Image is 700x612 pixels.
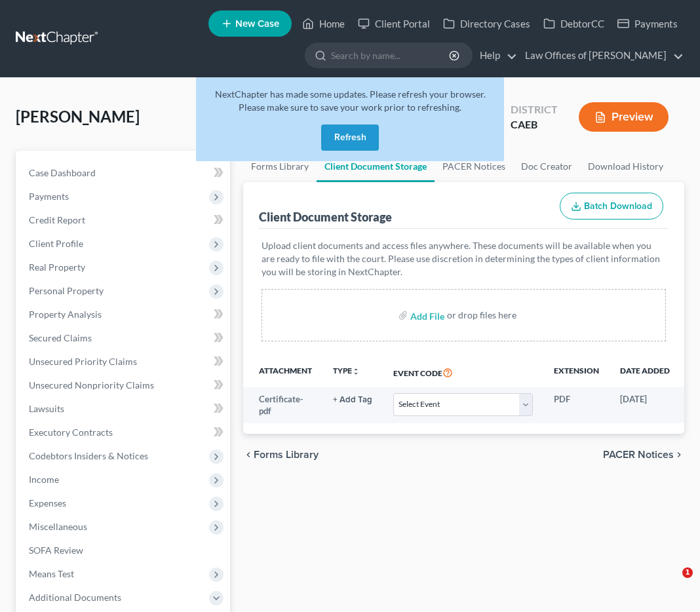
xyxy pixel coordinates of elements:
[18,539,230,562] a: SOFA Review
[29,332,92,343] span: Secured Claims
[674,449,684,460] i: chevron_right
[29,191,69,202] span: Payments
[18,397,230,421] a: Lawsuits
[543,357,610,387] th: Extension
[537,12,611,35] a: DebtorCC
[29,545,83,556] span: SOFA Review
[262,239,666,278] p: Upload client documents and access files anywhere. These documents will be available when you are...
[682,567,693,578] span: 1
[611,12,684,35] a: Payments
[18,373,230,397] a: Unsecured Nonpriority Claims
[331,43,451,67] input: Search by name...
[29,497,66,508] span: Expenses
[511,117,558,132] div: CAEB
[351,12,437,35] a: Client Portal
[655,567,687,599] iframe: Intercom live chat
[383,357,544,387] th: Event Code
[29,474,59,485] span: Income
[333,367,360,375] button: TYPEunfold_more
[29,238,83,249] span: Client Profile
[29,285,104,296] span: Personal Property
[543,387,610,423] td: PDF
[560,193,663,220] button: Batch Download
[243,357,322,387] th: Attachment
[437,12,537,35] a: Directory Cases
[243,449,254,460] i: chevron_left
[215,88,486,113] span: NextChapter has made some updates. Please refresh your browser. Please make sure to save your wor...
[610,357,680,387] th: Date added
[352,368,360,375] i: unfold_more
[296,12,351,35] a: Home
[18,161,230,185] a: Case Dashboard
[18,208,230,232] a: Credit Report
[321,124,379,151] button: Refresh
[243,449,319,460] button: chevron_left Forms Library
[333,393,372,406] a: + Add Tag
[603,449,674,460] span: PACER Notices
[584,201,652,212] span: Batch Download
[29,214,85,225] span: Credit Report
[18,350,230,373] a: Unsecured Priority Claims
[29,427,113,438] span: Executory Contracts
[16,107,140,126] span: [PERSON_NAME]
[610,387,680,423] td: [DATE]
[518,44,684,67] a: Law Offices of [PERSON_NAME]
[18,303,230,326] a: Property Analysis
[235,19,279,29] span: New Case
[447,309,516,322] div: or drop files here
[254,449,319,460] span: Forms Library
[29,568,74,579] span: Means Test
[29,592,121,603] span: Additional Documents
[29,403,64,414] span: Lawsuits
[29,261,85,273] span: Real Property
[18,421,230,444] a: Executory Contracts
[243,387,322,423] td: Certificate-pdf
[29,521,87,532] span: Miscellaneous
[29,450,148,461] span: Codebtors Insiders & Notices
[18,326,230,350] a: Secured Claims
[29,379,154,391] span: Unsecured Nonpriority Claims
[579,102,669,132] button: Preview
[29,356,137,367] span: Unsecured Priority Claims
[259,209,392,225] div: Client Document Storage
[513,151,580,182] a: Doc Creator
[29,167,96,178] span: Case Dashboard
[29,309,102,320] span: Property Analysis
[580,151,671,182] a: Download History
[511,102,558,117] div: District
[473,44,517,67] a: Help
[333,396,372,404] button: + Add Tag
[603,449,684,460] button: PACER Notices chevron_right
